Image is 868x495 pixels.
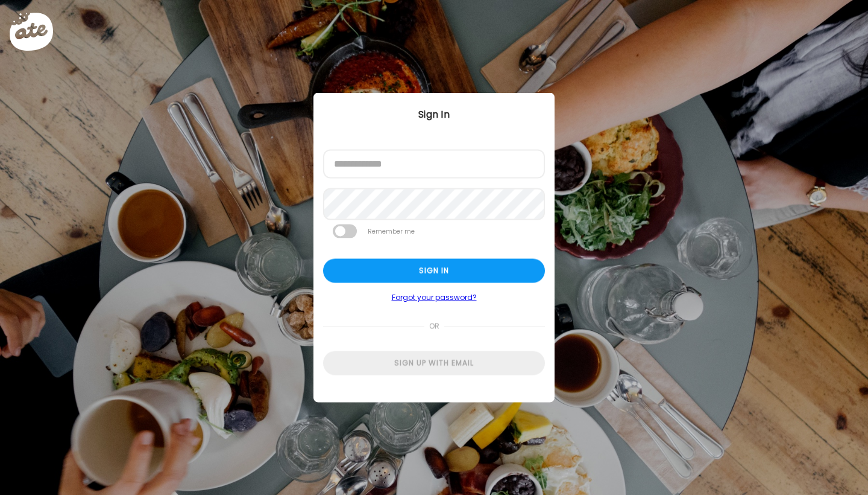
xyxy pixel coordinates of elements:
div: Sign in [323,259,545,283]
label: Remember me [366,225,416,238]
a: Forgot your password? [323,293,545,302]
div: Sign In [313,107,555,122]
div: Sign up with email [323,351,545,375]
span: or [424,315,444,339]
